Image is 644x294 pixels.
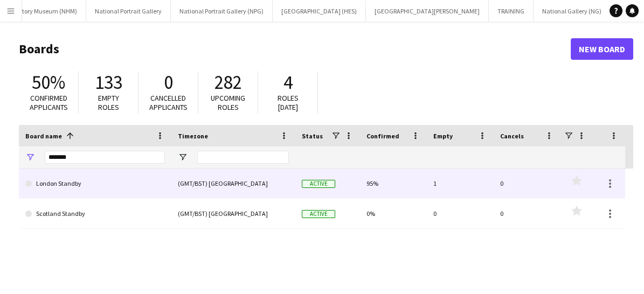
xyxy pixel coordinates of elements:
a: Scotland Standby [25,199,165,229]
div: (GMT/BST) [GEOGRAPHIC_DATA] [171,199,295,228]
span: Status [302,132,323,140]
span: 50% [32,71,65,94]
button: [GEOGRAPHIC_DATA][PERSON_NAME] [366,1,489,22]
span: Cancels [500,132,524,140]
span: 4 [283,71,293,94]
input: Timezone Filter Input [197,151,289,164]
span: Timezone [178,132,208,140]
span: Roles [DATE] [278,93,299,112]
span: Board name [25,132,62,140]
span: 0 [164,71,173,94]
button: National Gallery (NG) [534,1,611,22]
div: 0% [360,199,427,228]
button: [GEOGRAPHIC_DATA] (HES) [273,1,366,22]
span: 282 [214,71,242,94]
button: Open Filter Menu [178,152,188,162]
div: 0 [494,169,560,198]
a: New Board [571,38,633,60]
span: Active [302,180,335,188]
div: (GMT/BST) [GEOGRAPHIC_DATA] [171,169,295,198]
button: Open Filter Menu [25,152,35,162]
input: Board name Filter Input [45,151,165,164]
div: 0 [427,199,494,228]
button: National Portrait Gallery [86,1,171,22]
span: Empty [433,132,453,140]
span: Confirmed applicants [30,93,68,112]
span: 133 [95,71,122,94]
span: Cancelled applicants [149,93,188,112]
button: TRAINING [489,1,534,22]
h1: Boards [19,41,571,57]
div: 1 [427,169,494,198]
button: National Portrait Gallery (NPG) [171,1,273,22]
span: Upcoming roles [211,93,245,112]
div: 95% [360,169,427,198]
a: London Standby [25,169,165,199]
div: 0 [494,199,560,228]
span: Active [302,210,335,218]
span: Empty roles [98,93,119,112]
span: Confirmed [366,132,399,140]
